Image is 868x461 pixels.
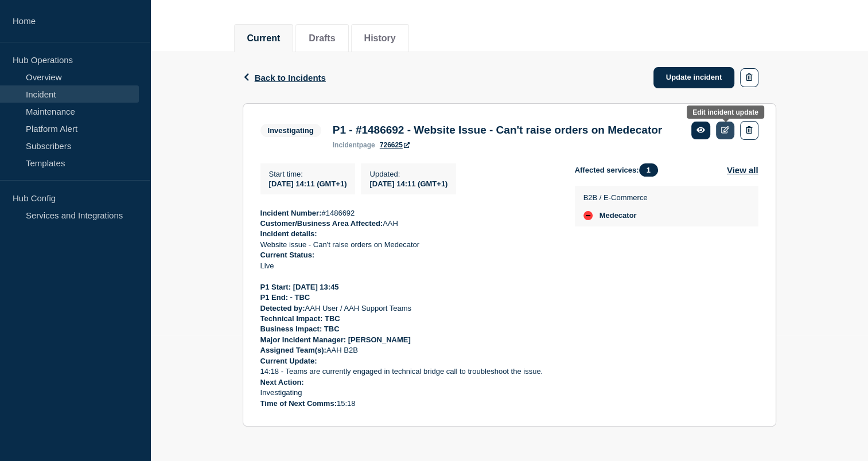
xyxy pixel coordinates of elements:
[260,293,310,302] strong: P1 End: - TBC
[309,33,335,44] button: Drafts
[260,399,337,408] strong: Time of Next Comms:
[369,178,447,188] div: [DATE] 14:11 (GMT+1)
[247,33,281,44] button: Current
[380,141,410,149] a: 726625
[260,124,321,137] span: Investigating
[260,399,556,409] p: 15:18
[653,67,735,88] a: Update incident
[600,211,637,220] span: Medecator
[333,141,375,149] p: page
[260,208,556,218] p: #1486692
[260,251,315,259] strong: Current Status:
[639,163,658,177] span: 1
[260,209,322,217] strong: Incident Number:
[260,304,305,312] strong: Detected by:
[260,346,326,354] strong: Assigned Team(s):
[727,163,758,177] button: View all
[255,73,326,83] span: Back to Incidents
[692,108,758,116] div: Edit incident update
[583,211,593,220] div: down
[333,124,662,136] h3: P1 - #1486692 - Website Issue - Can't raise orders on Medecator
[364,33,396,44] button: History
[260,314,340,323] strong: Technical Impact: TBC
[260,303,556,314] p: AAH User / AAH Support Teams
[369,170,447,178] p: Updated :
[260,283,339,291] strong: P1 Start: [DATE] 13:45
[260,388,556,398] p: Investigating
[260,229,317,238] strong: Incident details:
[260,325,340,333] strong: Business Impact: TBC
[260,218,556,229] p: AAH
[333,141,359,149] span: incident
[243,73,326,83] button: Back to Incidents
[260,219,383,228] strong: Customer/Business Area Affected:
[260,345,556,355] p: AAH B2B
[583,193,648,202] p: B2B / E-Commerce
[269,179,347,188] span: [DATE] 14:11 (GMT+1)
[260,335,411,344] strong: Major Incident Manager: [PERSON_NAME]
[260,366,556,377] p: 14:18 - Teams are currently engaged in technical bridge call to troubleshoot the issue.
[260,261,556,271] p: Live
[269,170,347,178] p: Start time :
[575,163,664,177] span: Affected services:
[260,240,556,250] p: Website issue - Can't raise orders on Medecator
[260,378,304,386] strong: Next Action:
[260,357,317,365] strong: Current Update:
